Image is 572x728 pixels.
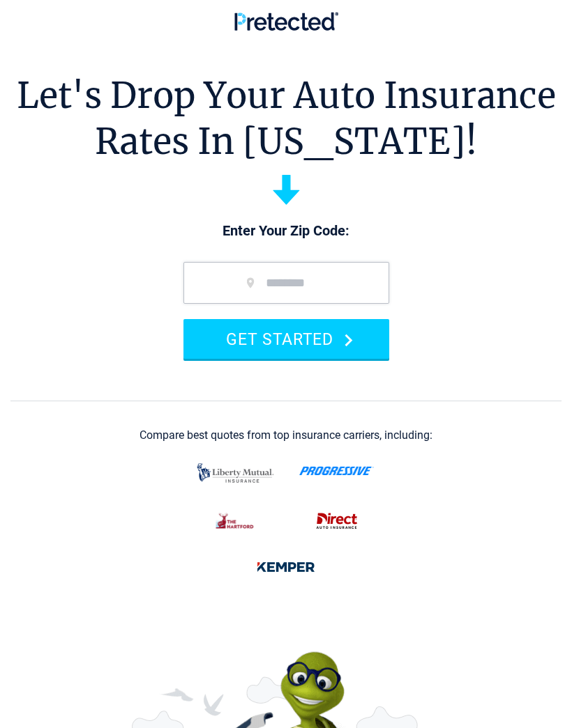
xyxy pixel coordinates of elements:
[17,73,556,164] h1: Let's Drop Your Auto Insurance Rates In [US_STATE]!
[234,12,338,31] img: Pretected Logo
[309,506,365,536] img: direct
[249,552,323,582] img: kemper
[170,222,403,241] p: Enter Your Zip Code:
[193,456,278,490] img: liberty
[299,466,374,476] img: progressive
[183,319,389,359] button: GET STARTED
[208,506,263,536] img: thehartford
[140,429,432,442] div: Compare best quotes from top insurance carriers, including:
[183,262,389,304] input: zip code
